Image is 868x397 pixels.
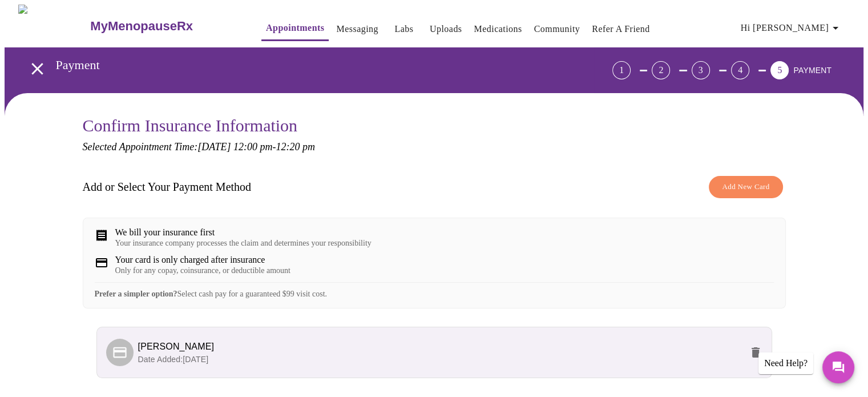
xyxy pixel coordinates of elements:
div: 4 [731,61,749,79]
button: Community [530,18,585,41]
div: 1 [612,61,631,79]
h3: Confirm Insurance Information [83,116,786,135]
button: Messaging [332,18,382,41]
button: Uploads [425,18,467,41]
button: Appointments [261,17,329,41]
a: MyMenopauseRx [89,6,239,46]
span: [PERSON_NAME] [138,342,215,351]
a: Uploads [430,21,462,37]
div: Your insurance company processes the claim and determines your responsibility [115,239,372,248]
h3: Payment [56,58,549,73]
h3: MyMenopauseRx [90,19,193,34]
button: Messages [822,351,854,383]
div: Need Help? [758,352,813,374]
div: We bill your insurance first [115,227,372,238]
button: Labs [386,18,422,41]
button: Hi [PERSON_NAME] [736,17,847,39]
button: open drawer [21,52,54,86]
img: MyMenopauseRx Logo [18,5,89,47]
em: Selected Appointment Time: [DATE] 12:00 pm - 12:20 pm [83,141,315,153]
button: delete [742,339,769,366]
a: Messaging [336,21,378,37]
button: Refer a Friend [587,18,655,41]
span: Date Added: [DATE] [138,355,209,364]
div: Select cash pay for a guaranteed $99 visit cost. [95,282,774,299]
span: PAYMENT [793,66,831,75]
span: Hi [PERSON_NAME] [741,20,842,36]
h3: Add or Select Your Payment Method [83,181,252,194]
button: Add New Card [709,176,782,198]
span: Add New Card [722,181,769,194]
div: 5 [770,61,789,79]
strong: Prefer a simpler option? [95,290,177,298]
a: Refer a Friend [592,21,650,37]
a: Medications [474,21,522,37]
div: Your card is only charged after insurance [115,255,290,265]
a: Labs [394,21,413,37]
div: Only for any copay, coinsurance, or deductible amount [115,266,290,275]
button: Medications [469,18,526,41]
div: 2 [652,61,670,79]
a: Appointments [266,20,324,36]
a: Community [534,21,580,37]
div: 3 [692,61,710,79]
